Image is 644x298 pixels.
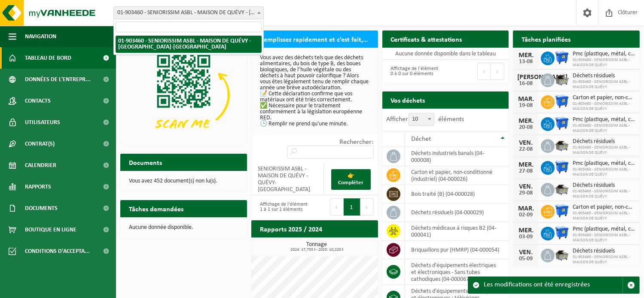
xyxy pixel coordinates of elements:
span: 2024: 17,755 t - 2025: 10,220 t [256,248,378,252]
div: Affichage de l'élément 1 à 1 sur 1 éléments [256,198,310,216]
p: Vous avez 452 document(s) non lu(s). [129,178,238,184]
img: WB-5000-GAL-GY-01 [555,138,569,152]
div: 03-09 [517,234,534,240]
div: MAR. [517,96,534,103]
td: carton et papier, non-conditionné (industriel) (04-000026) [405,166,509,185]
span: Documents [25,198,58,219]
span: Carton et papier, non-conditionné (industriel) [573,94,635,101]
span: Déchets résiduels [573,138,635,145]
label: Afficher éléments [387,116,464,123]
div: 29-08 [517,190,534,196]
h2: Remplissez rapidement et c’est fait, votre déclaration RED pour 2025 [251,30,378,47]
span: Calendrier [25,155,56,176]
a: Consulter les rapports [303,237,377,254]
span: 01-903460 - SENIORISSIM ASBL - MAISON DE QUÉVY [573,101,635,112]
span: Navigation [25,26,56,47]
div: 13-08 [517,59,534,65]
div: 22-08 [517,146,534,152]
label: Rechercher: [340,139,374,146]
td: déchets industriels banals (04-000008) [405,147,509,166]
span: Déchets résiduels [573,248,635,255]
div: 27-08 [517,168,534,174]
span: 01-903460 - SENIORISSIM ASBL - MAISON DE QUÉVY [573,123,635,134]
div: VEN. [517,140,534,146]
div: MER. [517,227,534,234]
li: 01-903460 - SENIORISSIM ASBL - MAISON DE QUÉVY - [GEOGRAPHIC_DATA]-[GEOGRAPHIC_DATA] [116,36,262,53]
img: WB-1100-HPE-BE-01 [555,94,569,109]
td: briquaillons pur (HMRP) (04-000054) [405,241,509,259]
h2: Tâches demandées [120,200,192,217]
div: 05-09 [517,256,534,262]
span: Pmc (plastique, métal, carton boisson) (industriel) [573,116,635,123]
span: 01-903460 - SENIORISSIM ASBL - MAISON DE QUÉVY - QUÉVY-LE-GRAND [113,6,264,19]
button: Next [360,198,374,216]
span: 01-903460 - SENIORISSIM ASBL - MAISON DE QUÉVY [573,58,635,68]
span: Utilisateurs [25,112,60,133]
h2: Tâches planifiées [513,30,579,47]
span: Pmc (plastique, métal, carton boisson) (industriel) [573,226,635,233]
div: [PERSON_NAME]. [517,74,534,81]
img: WB-1100-HPE-BE-01 [555,225,569,240]
a: 👉 Compléter [331,169,371,190]
div: MER. [517,52,534,59]
span: Pmc (plastique, métal, carton boisson) (industriel) [573,160,635,167]
h3: Tonnage [256,242,378,252]
div: 16-08 [517,81,534,87]
td: bois traité (B) (04-000028) [405,185,509,204]
div: MER. [517,118,534,125]
button: 1 [344,198,360,216]
button: Previous [330,198,344,216]
div: MAR. [517,205,534,212]
span: Tableau de bord [25,47,71,69]
td: SENIORISSIM ASBL - MAISON DE QUÉVY - QUÉVY-[GEOGRAPHIC_DATA] [251,163,324,195]
img: WB-5000-GAL-GY-01 [555,182,569,196]
span: Contrat(s) [25,133,55,155]
span: Déchets résiduels [573,182,635,189]
h2: Vos déchets [382,91,434,108]
span: Contacts [25,90,51,112]
button: Previous [477,63,491,80]
span: 01-903460 - SENIORISSIM ASBL - MAISON DE QUÉVY [573,211,635,221]
div: 20-08 [517,125,534,131]
span: Données de l'entrepr... [25,69,91,90]
div: Les modifications ont été enregistrées [484,277,623,293]
span: Déchet [412,136,431,143]
img: Download de VHEPlus App [120,48,247,143]
p: Aucune donnée disponible. [129,225,238,231]
img: WB-1100-HPE-BE-01 [555,160,569,174]
span: 10 [409,113,434,126]
div: 19-08 [517,103,534,109]
span: Boutique en ligne [25,219,76,240]
button: Next [491,63,504,80]
span: Conditions d'accepta... [25,240,90,262]
img: WB-5000-GAL-GY-01 [555,247,569,262]
h2: Certificats & attestations [382,30,471,47]
span: 01-903460 - SENIORISSIM ASBL - MAISON DE QUÉVY [573,255,635,265]
span: Pmc (plastique, métal, carton boisson) (industriel) [573,51,635,58]
img: WB-1100-HPE-BE-01 [555,204,569,218]
span: Rapports [25,176,51,198]
h2: Documents [120,154,171,170]
span: 01-903460 - SENIORISSIM ASBL - MAISON DE QUÉVY [573,145,635,155]
span: Déchets résiduels [573,73,635,79]
img: WB-1100-HPE-BE-01 [555,116,569,131]
h2: Rapports 2025 / 2024 [251,220,331,237]
p: Vous avez des déchets tels que des déchets alimentaires, du bois de type B, des boues biologiques... [260,55,369,127]
span: 01-903460 - SENIORISSIM ASBL - MAISON DE QUÉVY [573,189,635,199]
div: 02-09 [517,212,534,218]
img: WB-1100-HPE-BE-01 [555,50,569,65]
td: déchets d'équipements électriques et électroniques - Sans tubes cathodiques (04-000067) [405,259,509,285]
div: VEN. [517,183,534,190]
td: déchets médicaux à risques B2 (04-000041) [405,222,509,241]
span: 01-903460 - SENIORISSIM ASBL - MAISON DE QUÉVY [573,233,635,243]
div: VEN. [517,249,534,256]
td: déchets résiduels (04-000029) [405,204,509,222]
span: Carton et papier, non-conditionné (industriel) [573,204,635,211]
span: 01-903460 - SENIORISSIM ASBL - MAISON DE QUÉVY - QUÉVY-LE-GRAND [114,7,263,19]
span: 01-903460 - SENIORISSIM ASBL - MAISON DE QUÉVY [573,79,635,90]
span: 01-903460 - SENIORISSIM ASBL - MAISON DE QUÉVY [573,167,635,177]
td: Aucune donnée disponible dans le tableau [382,48,509,60]
div: Affichage de l'élément 0 à 0 sur 0 éléments [387,62,441,81]
img: WB-5000-GAL-GY-01 [555,72,569,87]
div: MER. [517,161,534,168]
